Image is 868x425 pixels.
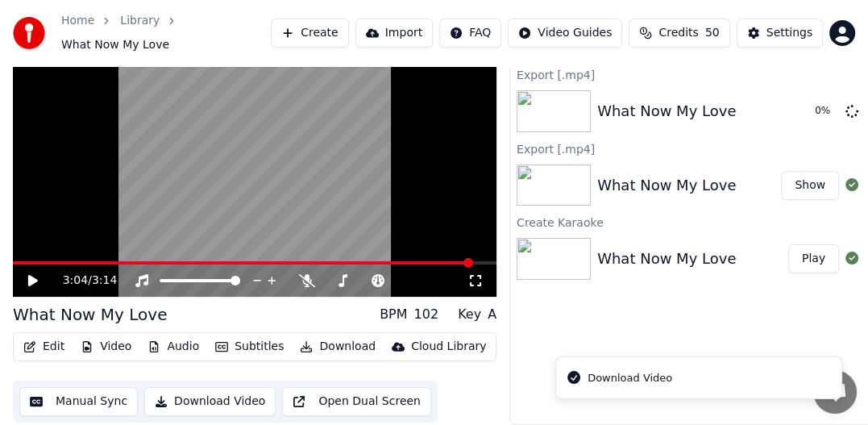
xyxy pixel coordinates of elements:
div: What Now My Love [597,100,736,123]
div: BPM [380,305,407,324]
div: Key [458,305,481,324]
div: What Now My Love [597,174,736,197]
span: 3:14 [92,273,117,289]
button: Settings [737,19,823,48]
span: Credits [658,25,698,41]
a: Home [61,13,94,29]
div: Settings [766,25,812,41]
button: Edit [17,335,71,358]
button: Create [271,19,349,48]
nav: breadcrumb [61,13,271,53]
div: What Now My Love [597,248,736,270]
div: A [488,305,496,324]
button: Download [293,335,382,358]
a: Library [120,13,160,29]
span: 50 [705,25,720,41]
div: Download Video [588,370,672,386]
button: Import [355,19,433,48]
button: Video [74,335,138,358]
div: 0 % [815,105,839,118]
div: What Now My Love [13,303,167,326]
button: Play [788,244,839,273]
button: Subtitles [209,335,290,358]
button: FAQ [439,19,501,48]
div: Cloud Library [411,339,486,355]
img: youka [13,17,45,49]
button: Manual Sync [19,387,138,416]
button: Video Guides [508,19,622,48]
button: Credits50 [629,19,729,48]
span: 3:04 [63,273,88,289]
button: Open Dual Screen [282,387,431,416]
span: What Now My Love [61,37,169,53]
div: 102 [413,305,438,324]
button: Audio [141,335,206,358]
button: Show [781,171,839,200]
div: / [63,273,102,289]
button: Download Video [144,387,276,416]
